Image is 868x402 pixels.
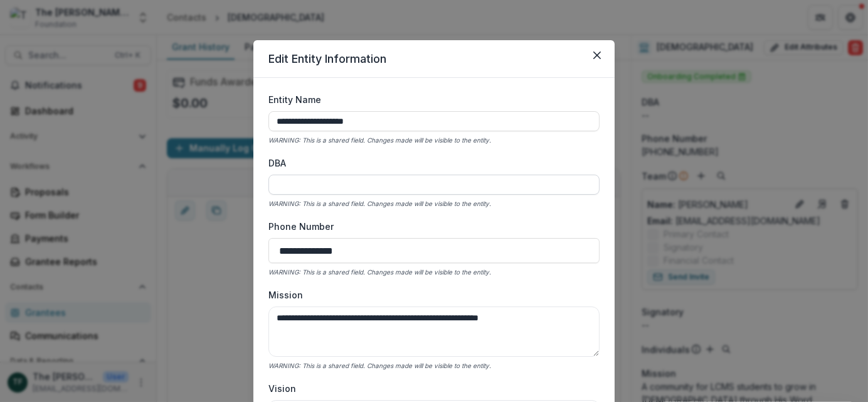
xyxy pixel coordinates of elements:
header: Edit Entity Information [253,40,615,78]
label: Entity Name [268,93,592,106]
label: Vision [268,382,592,395]
i: WARNING: This is a shared field. Changes made will be visible to the entity. [268,200,491,207]
label: Phone Number [268,220,592,233]
i: WARNING: This is a shared field. Changes made will be visible to the entity. [268,362,491,369]
i: WARNING: This is a shared field. Changes made will be visible to the entity. [268,136,491,144]
i: WARNING: This is a shared field. Changes made will be visible to the entity. [268,268,491,276]
label: DBA [268,156,592,170]
label: Mission [268,288,592,301]
button: Close [587,45,607,65]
